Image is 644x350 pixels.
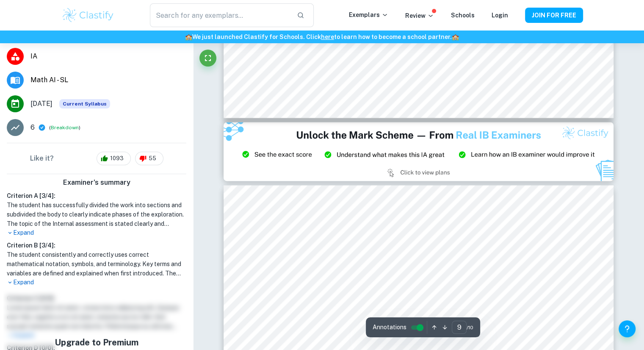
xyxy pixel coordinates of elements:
input: Search for any exemplars... [150,3,290,27]
span: Math AI - SL [30,75,186,85]
h5: Upgrade to Premium [38,336,155,349]
button: Breakdown [51,124,79,131]
span: 🏫 [185,33,192,40]
button: Fullscreen [199,50,216,67]
p: Expand [7,228,186,237]
img: Ad [224,122,614,181]
span: [DATE] [30,99,53,109]
h6: Criterion B [ 3 / 4 ]: [7,241,186,250]
div: 55 [135,152,163,165]
h1: The student has successfully divided the work into sections and subdivided the body to clearly in... [7,200,186,228]
span: ( ) [49,124,80,132]
div: This exemplar is based on the current syllabus. Feel free to refer to it for inspiration/ideas wh... [59,99,110,108]
span: / 10 [467,324,473,331]
img: Clastify logo [61,7,115,24]
span: 55 [144,154,161,163]
h6: Criterion A [ 3 / 4 ]: [7,191,186,200]
h6: We just launched Clastify for Schools. Click to learn how to become a school partner. [2,32,642,42]
span: Current Syllabus [59,99,110,108]
a: here [321,33,334,40]
p: Expand [7,278,186,287]
span: IA [30,51,186,61]
button: Help and Feedback [619,320,636,337]
h6: Like it? [30,153,54,164]
span: Annotations [373,323,406,332]
button: JOIN FOR FREE [525,8,583,23]
span: 1093 [105,154,128,163]
a: Login [492,12,508,19]
span: 🏫 [452,33,459,40]
div: 1093 [97,152,131,165]
p: Review [405,11,434,20]
a: Schools [451,12,475,19]
h6: Examiner's summary [3,178,190,188]
p: Exemplars [349,10,388,19]
p: 6 [30,122,35,133]
h1: The student consistently and correctly uses correct mathematical notation, symbols, and terminolo... [7,250,186,278]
